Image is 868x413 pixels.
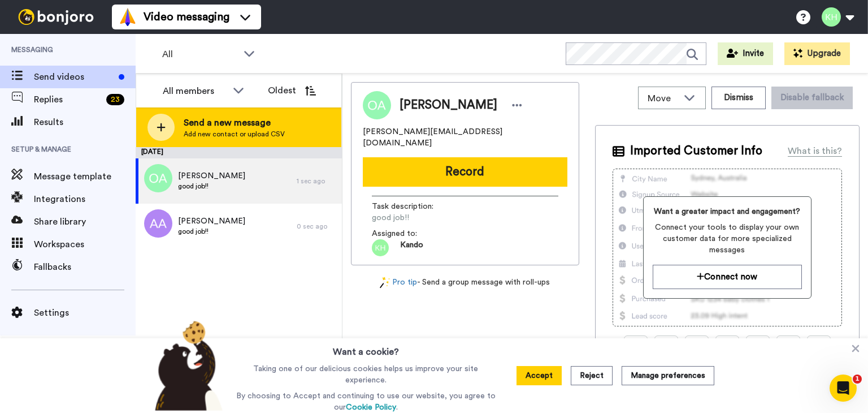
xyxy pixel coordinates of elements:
[178,227,245,236] span: good job!!
[178,170,245,182] span: [PERSON_NAME]
[34,115,136,129] span: Results
[400,97,497,114] span: [PERSON_NAME]
[363,91,391,119] img: Image of Oliver Allen
[380,277,417,289] a: Pro tip
[711,87,766,109] button: Dismiss
[372,239,389,256] img: kh.png
[400,239,423,256] span: Kando
[380,277,390,289] img: magic-wand.svg
[162,48,238,61] span: All
[34,93,102,106] span: Replies
[630,143,762,160] span: Imported Customer Info
[136,147,342,158] div: [DATE]
[297,177,336,186] div: 1 sec ago
[14,9,98,25] img: bj-logo-header-white.svg
[771,87,853,109] button: Disable fallback
[297,222,336,231] div: 0 sec ago
[34,306,136,320] span: Settings
[34,70,114,84] span: Send videos
[184,116,285,130] span: Send a new message
[372,201,451,212] span: Task description :
[372,212,479,223] span: good job!!
[372,228,451,239] span: Assigned to:
[259,79,324,102] button: Oldest
[571,366,613,385] button: Reject
[233,363,498,386] p: Taking one of our delicious cookies helps us improve your site experience.
[144,209,172,238] img: aa.png
[233,390,498,413] p: By choosing to Accept and continuing to use our website, you agree to our .
[34,260,136,274] span: Fallbacks
[34,238,136,251] span: Workspaces
[346,403,396,411] a: Cookie Policy
[106,94,124,105] div: 23
[517,366,562,385] button: Accept
[178,182,245,191] span: good job!!
[622,366,714,385] button: Manage preferences
[351,277,579,289] div: - Send a group message with roll-ups
[853,375,862,384] span: 1
[119,8,137,26] img: vm-color.svg
[34,192,136,206] span: Integrations
[784,42,850,65] button: Upgrade
[34,215,136,229] span: Share library
[653,206,802,217] span: Want a greater impact and engagement?
[163,84,227,98] div: All members
[333,338,399,359] h3: Want a cookie?
[830,375,857,402] iframe: Intercom live chat
[363,126,567,149] span: [PERSON_NAME][EMAIL_ADDRESS][DOMAIN_NAME]
[144,164,172,192] img: oa.png
[34,170,136,183] span: Message template
[145,320,228,411] img: bear-with-cookie.png
[184,130,285,139] span: Add new contact or upload CSV
[788,144,842,158] div: What is this?
[653,265,802,289] button: Connect now
[653,222,802,256] span: Connect your tools to display your own customer data for more specialized messages
[648,92,678,105] span: Move
[718,42,773,65] button: Invite
[363,157,567,187] button: Record
[144,9,229,25] span: Video messaging
[178,216,245,227] span: [PERSON_NAME]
